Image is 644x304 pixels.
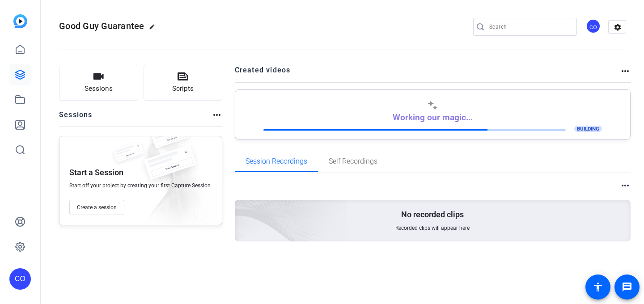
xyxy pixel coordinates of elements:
[59,65,138,101] button: Sessions
[401,209,464,220] p: No recorded clips
[59,21,144,31] span: Good Guy Guarantee
[13,14,27,28] img: blue-gradient.svg
[172,84,194,94] span: Scripts
[69,200,124,215] button: Create a session
[109,142,149,168] img: fake-session.png
[77,204,117,211] span: Create a session
[59,110,93,127] h2: Sessions
[609,21,627,34] mat-icon: settings
[246,158,307,165] span: Session Recordings
[620,66,631,76] mat-icon: more_horiz
[69,167,123,178] p: Start a Session
[489,21,570,32] input: Search
[622,282,632,292] mat-icon: message
[620,180,631,191] mat-icon: more_horiz
[329,158,377,165] span: Self Recordings
[9,268,31,290] div: CO
[69,182,212,189] span: Start off your project by creating your first Capture Session.
[586,19,601,34] div: CO
[593,282,603,292] mat-icon: accessibility
[149,24,160,34] mat-icon: edit
[85,84,113,94] span: Sessions
[574,126,602,132] span: BUILDING
[212,110,222,120] mat-icon: more_horiz
[144,65,223,101] button: Scripts
[131,134,217,229] img: embarkstudio-empty-session.png
[393,112,473,122] p: Working our magic...
[145,123,195,156] img: fake-session.png
[136,145,203,190] img: fake-session.png
[586,19,602,34] ngx-avatar: Chris Ostrander
[395,224,470,232] span: Recorded clips will appear here
[235,65,620,82] h2: Created videos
